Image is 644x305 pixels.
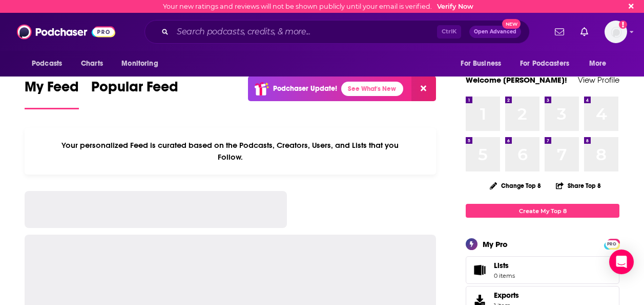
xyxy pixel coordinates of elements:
button: open menu [453,54,514,73]
div: Your personalized Feed is curated based on the Podcasts, Creators, Users, and Lists that you Follow. [25,128,436,175]
span: For Business [461,56,501,71]
button: open menu [582,54,619,73]
span: Monitoring [121,56,158,71]
span: Lists [494,261,509,270]
img: Podchaser - Follow, Share and Rate Podcasts [17,22,115,42]
a: PRO [606,240,618,247]
button: Change Top 8 [484,179,547,192]
span: More [589,56,607,71]
a: Show notifications dropdown [551,23,568,41]
a: See What's New [341,82,403,96]
button: open menu [25,54,75,73]
a: Charts [74,54,109,73]
span: New [502,19,521,29]
p: Podchaser Update! [273,84,337,93]
svg: Email not verified [619,21,627,29]
img: User Profile [605,21,627,43]
button: Show profile menu [605,21,627,43]
a: Show notifications dropdown [576,23,592,41]
span: Charts [81,56,103,71]
a: Popular Feed [91,78,178,109]
input: Search podcasts, credits, & more... [173,24,437,40]
span: Open Advanced [474,29,516,34]
a: My Feed [25,78,79,109]
span: Exports [494,291,519,300]
a: View Profile [578,75,619,85]
a: Welcome [PERSON_NAME]! [466,75,567,85]
span: 0 items [494,272,515,279]
button: open menu [513,54,584,73]
div: Your new ratings and reviews will not be shown publicly until your email is verified. [163,3,473,10]
span: Logged in as jbarbour [605,21,627,43]
span: Lists [494,261,515,270]
button: Open AdvancedNew [469,26,521,38]
a: Lists [466,256,619,284]
a: Create My Top 8 [466,204,619,218]
span: Popular Feed [91,78,178,102]
span: Ctrl K [437,25,461,39]
div: Open Intercom Messenger [609,250,634,274]
span: For Podcasters [520,56,569,71]
div: My Pro [483,239,508,249]
button: Share Top 8 [555,176,601,196]
a: Verify Now [437,3,473,10]
span: Lists [469,263,490,277]
span: My Feed [25,78,79,102]
button: open menu [114,54,171,73]
div: Search podcasts, credits, & more... [144,20,530,44]
span: Podcasts [32,56,62,71]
